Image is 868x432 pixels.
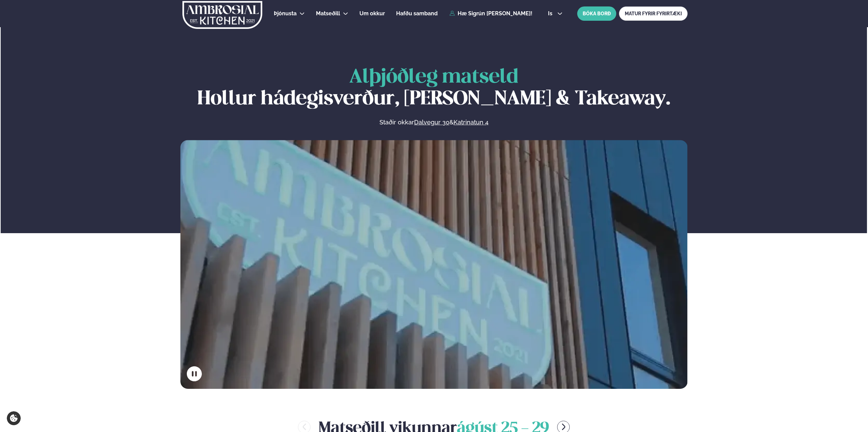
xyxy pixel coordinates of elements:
[349,68,518,87] span: Alþjóðleg matseld
[414,118,449,126] a: Dalvegur 30
[274,10,297,18] a: Þjónusta
[454,118,489,126] a: Katrinatun 4
[316,10,340,17] span: Matseðill
[316,10,340,18] a: Matseðill
[359,10,385,18] a: Um okkur
[180,67,688,110] h1: Hollur hádegisverður, [PERSON_NAME] & Takeaway.
[182,1,263,29] img: logo
[274,10,297,17] span: Þjónusta
[543,11,568,16] button: is
[7,411,21,425] a: Cookie settings
[305,118,562,126] p: Staðir okkar &
[396,10,438,18] a: Hafðu samband
[359,10,385,17] span: Um okkur
[396,10,438,17] span: Hafðu samband
[548,11,554,16] span: is
[577,6,616,21] button: BÓKA BORÐ
[619,6,688,21] a: MATUR FYRIR FYRIRTÆKI
[449,11,532,17] a: Hæ Sigrún [PERSON_NAME]!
